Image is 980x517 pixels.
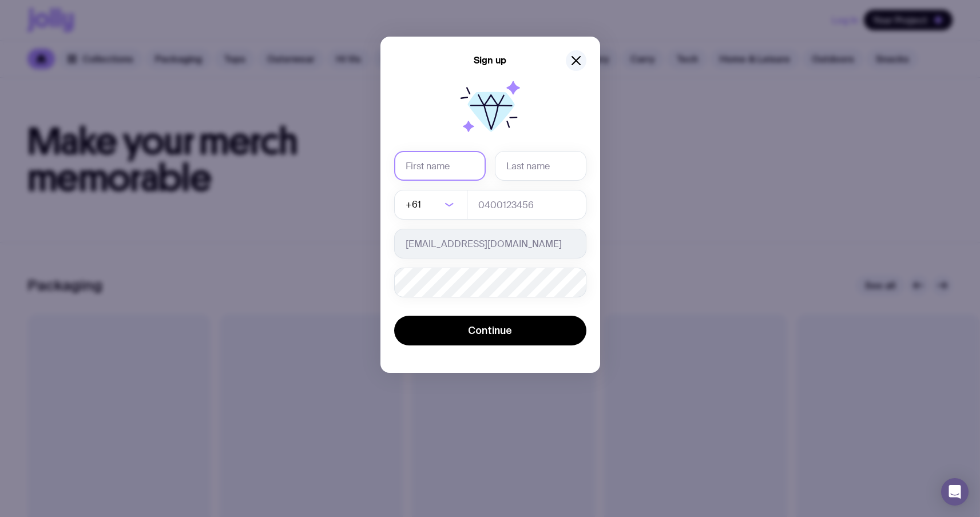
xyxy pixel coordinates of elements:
input: First name [394,151,486,181]
input: Search for option [423,190,441,220]
input: 0400123456 [467,190,586,220]
button: Continue [394,316,586,345]
span: Continue [468,324,512,337]
input: Last name [495,151,586,181]
h5: Sign up [474,55,506,66]
input: you@email.com [394,229,586,258]
div: Search for option [394,190,467,220]
div: Open Intercom Messenger [941,478,969,506]
span: +61 [406,190,423,220]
